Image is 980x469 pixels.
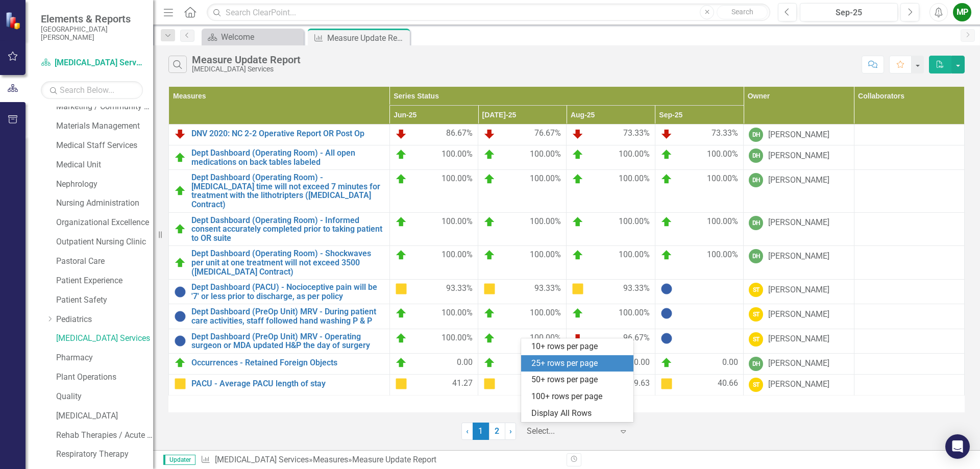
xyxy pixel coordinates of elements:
span: 100.00% [442,307,473,319]
span: 0.00 [457,357,473,369]
div: [MEDICAL_DATA] Services [192,65,301,73]
img: On Target [660,357,673,369]
span: 100.00% [707,216,738,228]
img: On Target [572,249,584,261]
td: Double-Click to Edit Right Click for Context Menu [169,280,390,304]
img: No Information [660,307,673,319]
a: Dept Dashboard (Operating Room) - All open medications on back tables labeled [191,149,384,166]
a: Welcome [204,31,301,43]
a: Occurrences - Retained Foreign Objects [191,358,384,367]
td: Double-Click to Edit Right Click for Context Menu [169,170,390,212]
span: Search [731,8,753,16]
img: On Target [572,216,584,228]
button: Search [717,5,768,19]
img: On Target [395,332,407,344]
a: 2 [489,423,505,440]
img: On Target [572,307,584,319]
img: Below Plan [572,128,584,140]
a: [MEDICAL_DATA] Services [41,57,143,69]
img: No Information [174,286,186,298]
span: 93.33% [446,283,473,295]
a: Dept Dashboard (Operating Room) - Informed consent accurately completed prior to taking patient t... [191,216,384,243]
a: Rehab Therapies / Acute Wound Care [56,430,153,441]
span: 41.27 [452,378,473,390]
span: 100.00% [442,149,473,161]
div: [PERSON_NAME] [768,333,829,345]
a: Respiratory Therapy [56,449,153,460]
span: Elements & Reports [41,13,143,25]
span: 100.00% [442,216,473,228]
span: 1 [473,423,489,440]
td: Double-Click to Edit Right Click for Context Menu [169,145,390,170]
img: No Information [660,283,673,295]
img: On Target [395,149,407,161]
div: [PERSON_NAME] [768,175,829,186]
a: Quality [56,391,153,403]
td: Double-Click to Edit Right Click for Context Menu [169,246,390,280]
img: On Target [174,257,186,269]
div: ST [749,283,763,297]
img: On Target [174,223,186,235]
span: 86.67% [446,128,473,140]
span: 0.00 [634,357,650,369]
span: 100.00% [442,332,473,344]
img: On Target [395,307,407,319]
img: ClearPoint Strategy [5,12,23,30]
img: On Target [572,149,584,161]
a: Organizational Excellence [56,217,153,229]
span: 100.00% [619,249,650,261]
span: 73.33% [623,128,650,140]
div: 10+ rows per page [531,341,627,353]
span: 100.00% [707,249,738,261]
img: Caution [572,283,584,295]
div: Measure Update Report [192,54,301,65]
a: Patient Safety [56,294,153,306]
a: Medical Staff Services [56,140,153,152]
td: Double-Click to Edit [389,353,478,374]
a: Dept Dashboard (Operating Room) - [MEDICAL_DATA] time will not exceed 7 minutes for treatment wit... [191,173,384,209]
div: Display All Rows [531,408,627,419]
span: ‹ [466,426,469,436]
a: Nephrology [56,179,153,190]
span: 0.00 [722,357,738,369]
div: DH [749,216,763,230]
span: 100.00% [530,149,561,161]
div: Sep-25 [803,7,894,19]
a: Dept Dashboard (PACU) - Nocioceptive pain will be '7' or less prior to discharge, as per policy [191,283,384,301]
a: [MEDICAL_DATA] Services [56,333,153,344]
img: On Target [395,357,407,369]
a: Dept Dashboard (PreOp Unit) MRV - During patient care activities, staff followed hand washing P & P [191,307,384,325]
a: Nursing Administration [56,198,153,209]
td: Double-Click to Edit [655,353,743,374]
td: Double-Click to Edit [389,374,478,395]
div: Welcome [221,31,301,43]
img: Below Plan [572,332,584,344]
img: On Target [660,216,673,228]
img: On Target [483,216,496,228]
img: On Target [483,149,496,161]
a: Plant Operations [56,372,153,383]
input: Search Below... [41,81,143,99]
img: On Target [660,149,673,161]
img: Caution [395,378,407,390]
small: [GEOGRAPHIC_DATA][PERSON_NAME] [41,25,143,42]
div: [PERSON_NAME] [768,217,829,229]
div: [PERSON_NAME] [768,251,829,262]
img: Below Plan [174,128,186,140]
img: On Target [483,357,496,369]
span: › [509,426,512,436]
img: On Target [395,216,407,228]
button: MP [953,3,971,21]
span: 100.00% [442,249,473,261]
div: [PERSON_NAME] [768,284,829,296]
img: On Target [174,185,186,197]
a: Patient Experience [56,275,153,287]
a: DNV 2020: NC 2-2 Operative Report OR Post Op [191,129,384,138]
img: On Target [174,152,186,164]
td: Double-Click to Edit Right Click for Context Menu [169,125,390,145]
a: Measures [313,455,348,464]
span: 100.00% [442,173,473,185]
img: On Target [483,307,496,319]
div: ST [749,378,763,392]
div: [PERSON_NAME] [768,150,829,162]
